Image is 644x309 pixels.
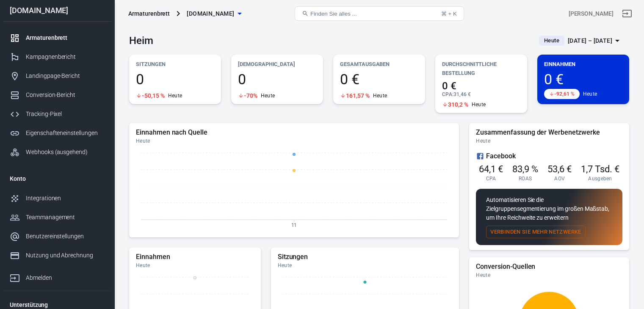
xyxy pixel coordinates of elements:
[554,91,575,97] font: -92,61 %
[486,226,585,239] button: Verbinden Sie mehr Netzwerke
[136,71,144,88] font: 0
[291,222,297,228] tspan: 11
[26,214,75,221] font: Teammanagement
[26,91,75,98] font: Conversion-Bericht
[26,252,93,259] font: Nutzung und Abrechnung
[615,268,636,288] iframe: Intercom-Live-Chat
[583,91,597,97] font: Heute
[238,61,295,67] font: [DEMOGRAPHIC_DATA]
[532,34,629,48] button: Heute[DATE] – [DATE]
[568,37,612,44] font: [DATE] – [DATE]
[476,262,535,270] font: Conversion-Quellen
[476,138,490,144] font: Heute
[26,53,76,60] font: Kampagnenbericht
[442,61,497,76] font: Durchschnittliche Bestellung
[340,71,359,88] font: 0 €
[26,274,52,281] font: Abmelden
[187,10,234,17] font: [DOMAIN_NAME]
[476,272,490,278] font: Heute
[373,93,387,99] font: Heute
[581,164,619,174] font: 1,7 Tsd. €
[544,71,564,88] font: 0 €
[168,93,182,99] font: Heute
[26,110,62,117] font: Tracking-Pixel
[340,61,390,67] font: Gesamtausgaben
[490,229,581,235] font: Verbinden Sie mehr Netzwerke
[3,208,111,227] a: Teammanagement
[3,246,111,265] a: Nutzung und Abrechnung
[278,262,292,268] font: Heute
[3,47,111,66] a: Kampagnenbericht
[472,102,486,108] font: Heute
[547,164,572,174] font: 53,6 €
[26,195,61,201] font: Integrationen
[261,93,275,99] font: Heute
[3,143,111,162] a: Webhooks (ausgehend)
[442,80,456,92] font: 0 €
[136,262,150,268] font: Heute
[3,189,111,208] a: Integrationen
[10,175,26,182] font: Konto
[26,34,67,41] font: Armaturenbrett
[3,66,111,86] a: Landingpage-Bericht
[244,92,257,99] font: -70%
[10,301,48,308] font: Unterstützung
[441,11,457,17] font: ⌘ + K
[519,176,532,182] font: ROAS
[554,176,565,182] font: AOV
[476,128,600,136] font: Zusammenfassung der Werbenetzwerke
[452,91,453,97] font: :
[26,233,84,240] font: Benutzereinstellungen
[3,227,111,246] a: Benutzereinstellungen
[136,138,150,144] font: Heute
[26,149,88,155] font: Webhooks (ausgehend)
[295,6,464,21] button: Finden Sie alles ...⌘ + K
[26,130,98,136] font: Eigenschafteneinstellungen
[442,91,452,97] font: CPA
[448,101,468,108] font: 310,2 %
[479,164,503,174] font: 64,1 €
[453,91,471,97] font: 31,46 €
[569,9,614,18] div: Konto-ID: 4GGnmKtI
[26,72,80,79] font: Landingpage-Bericht
[128,10,170,17] font: Armaturenbrett
[238,71,246,88] font: 0
[486,196,609,221] font: Automatisieren Sie die Zielgruppensegmentierung im großen Maßstab, um Ihre Reichweite zu erweitern
[136,128,207,136] font: Einnahmen nach Quelle
[588,176,612,182] font: Ausgeben
[3,265,111,287] a: Abmelden
[512,164,538,174] font: 83,9 %
[129,35,153,47] font: Heim
[569,10,614,17] font: [PERSON_NAME]
[183,6,244,22] button: [DOMAIN_NAME]
[128,9,170,18] div: Armaturenbrett
[544,61,575,67] font: Einnahmen
[617,3,637,24] a: Abmelden
[346,92,370,99] font: 161,57 %
[310,11,357,17] font: Finden Sie alles ...
[3,105,111,124] a: Tracking-Pixel
[486,176,496,182] font: CPA
[136,253,170,261] font: Einnahmen
[3,28,111,47] a: Armaturenbrett
[187,8,234,19] span: olgawebersocial.de
[3,86,111,105] a: Conversion-Bericht
[476,151,484,161] svg: Facebook-Werbung
[544,37,559,44] font: Heute
[3,124,111,143] a: Eigenschafteneinstellungen
[142,92,165,99] font: -50,15 %
[10,6,68,15] font: [DOMAIN_NAME]
[136,61,166,67] font: Sitzungen
[278,253,308,261] font: Sitzungen
[486,152,516,160] font: Facebook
